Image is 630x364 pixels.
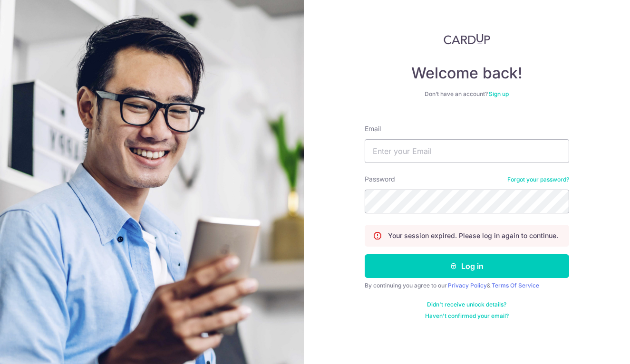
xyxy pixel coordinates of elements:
[427,301,506,308] a: Didn't receive unlock details?
[492,282,539,289] a: Terms Of Service
[507,176,569,183] a: Forgot your password?
[448,282,487,289] a: Privacy Policy
[365,90,569,98] div: Don’t have an account?
[365,254,569,278] button: Log in
[365,174,395,184] label: Password
[365,139,569,163] input: Enter your Email
[489,90,509,97] a: Sign up
[365,282,569,289] div: By continuing you agree to our &
[444,33,490,45] img: CardUp Logo
[365,64,569,83] h4: Welcome back!
[425,312,509,320] a: Haven't confirmed your email?
[388,231,558,240] p: Your session expired. Please log in again to continue.
[365,124,381,134] label: Email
